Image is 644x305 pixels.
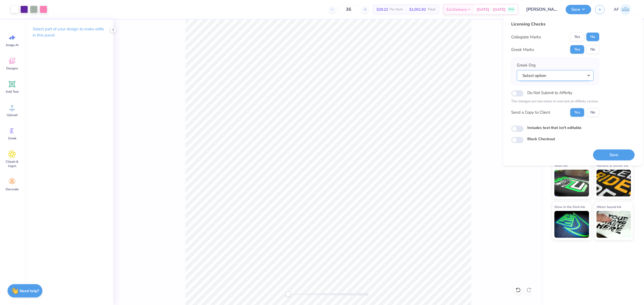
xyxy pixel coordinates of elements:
div: Greek Marks [511,46,534,53]
img: Glow in the Dark Ink [554,211,589,238]
img: Neon Ink [554,170,589,196]
p: The changes are too minor to warrant an Affinity review. [511,99,599,104]
label: Includes text that isn't editable [527,125,581,130]
label: Greek Org [517,62,536,68]
span: $1,051.92 [409,7,426,12]
a: AF [611,4,633,15]
span: Est. Delivery [447,7,467,12]
span: Glow in the Dark Ink [554,204,585,210]
button: Yes [570,33,584,41]
button: Yes [570,108,584,117]
img: Metallic & Glitter Ink [597,170,631,196]
div: Collegiate Marks [511,34,541,40]
button: No [586,33,599,41]
button: Yes [570,45,584,54]
span: Greek [8,136,16,140]
span: [DATE] - [DATE] [477,7,506,12]
span: Add Text [6,90,19,94]
label: Block Checkout [527,136,555,142]
div: Send a Copy to Client [511,109,550,116]
button: No [586,45,599,54]
button: No [586,108,599,117]
span: AF [614,6,619,13]
input: – – [338,5,359,14]
span: Designs [6,66,18,70]
span: Total [427,7,436,12]
span: Per Item [390,7,403,12]
p: Select part of your design to make edits in this panel [33,26,105,38]
span: Clipart & logos [3,159,21,168]
div: Accessibility label [286,292,291,297]
button: Save [566,5,591,14]
span: Metallic & Glitter Ink [597,163,628,168]
strong: Need help? [20,288,39,293]
span: $29.22 [376,7,388,12]
span: Neon Ink [554,163,568,168]
label: Do Not Submit to Affinity [527,89,572,96]
button: Select option [517,70,594,81]
img: Ana Francesca Bustamante [620,4,631,15]
span: Decorate [6,187,19,191]
span: Water based Ink [597,204,621,210]
span: Free [509,8,514,11]
input: Untitled Design [522,4,562,15]
span: Upload [7,113,17,117]
button: Save [593,149,635,160]
img: Water based Ink [597,211,631,238]
div: Licensing Checks [511,21,599,27]
span: Image AI [6,43,19,47]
